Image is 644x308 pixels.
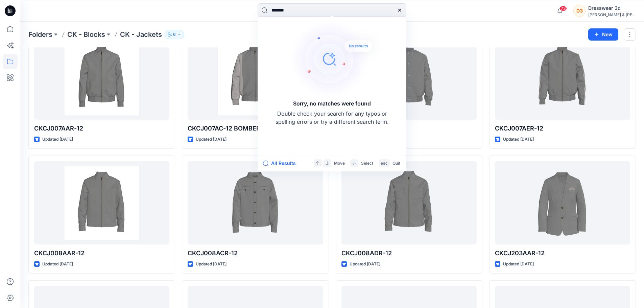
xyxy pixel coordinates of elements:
[503,136,534,143] p: Updated [DATE]
[495,161,630,245] a: CKCJ203AAR-12
[495,36,630,120] a: CKCJ007AER-12
[341,248,477,258] p: CKCJ008ADR-12
[34,161,169,245] a: CKCJ008AAR-12
[188,36,323,120] a: CKCJ007AC-12 BOMBER WITH COLOR BLOCK
[263,159,300,167] button: All Results
[503,261,534,268] p: Updated [DATE]
[495,248,630,258] p: CKCJ203AAR-12
[341,124,477,133] p: CKCJ007ADR-5
[196,261,226,268] p: Updated [DATE]
[196,136,226,143] p: Updated [DATE]
[588,4,636,12] div: Dresswear 3d
[173,31,176,38] p: 6
[188,124,323,133] p: CKCJ007AC-12 BOMBER WITH COLOR BLOCK
[341,36,477,120] a: CKCJ007ADR-5
[588,12,636,17] div: [PERSON_NAME] & [PERSON_NAME]
[275,110,389,126] p: Double check your search for any typos or spelling errors or try a different search term.
[188,248,323,258] p: CKCJ008ACR-12
[42,136,73,143] p: Updated [DATE]
[188,161,323,245] a: CKCJ008ACR-12
[28,30,52,39] a: Folders
[42,261,73,268] p: Updated [DATE]
[350,261,380,268] p: Updated [DATE]
[381,160,388,167] p: esc
[34,36,169,120] a: CKCJ007AAR-12
[334,160,345,167] p: Move
[559,6,567,11] span: 73
[293,99,371,108] h5: Sorry, no matches were found
[34,124,169,133] p: CKCJ007AAR-12
[67,30,105,39] a: CK - Blocks
[120,30,162,39] p: CK - Jackets
[495,124,630,133] p: CKCJ007AER-12
[290,18,385,99] img: Sorry, no matches were found
[34,248,169,258] p: CKCJ008AAR-12
[573,5,586,17] div: D3
[165,30,184,39] button: 6
[341,161,477,245] a: CKCJ008ADR-12
[588,28,618,41] button: New
[392,160,400,167] p: Quit
[361,160,373,167] p: Select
